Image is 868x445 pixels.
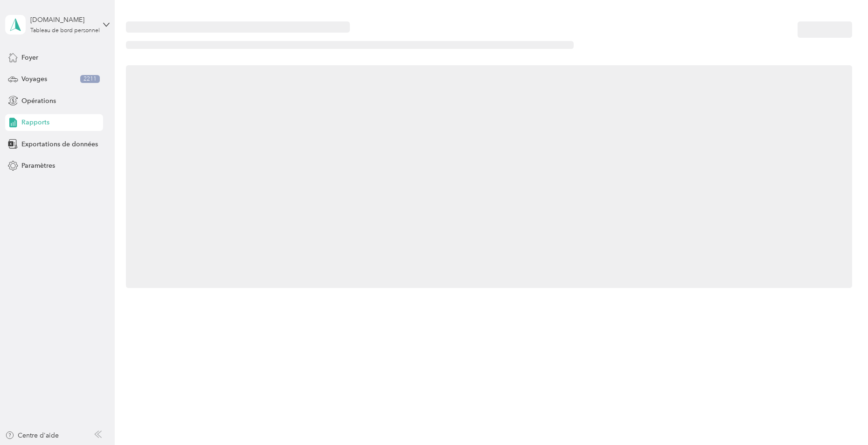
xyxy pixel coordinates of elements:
span: Exportations de données [21,139,98,149]
span: Foyer [21,53,38,62]
div: [DOMAIN_NAME] [30,15,89,25]
span: Rapports [21,117,49,127]
span: Voyages [21,74,47,84]
span: 2211 [80,75,100,83]
span: Paramètres [21,161,55,171]
div: Tableau de bord personnel [30,28,100,34]
iframe: Everlance-gr Chat Button Frame [816,393,868,445]
button: Centre d'aide [5,431,59,440]
span: Opérations [21,96,56,106]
